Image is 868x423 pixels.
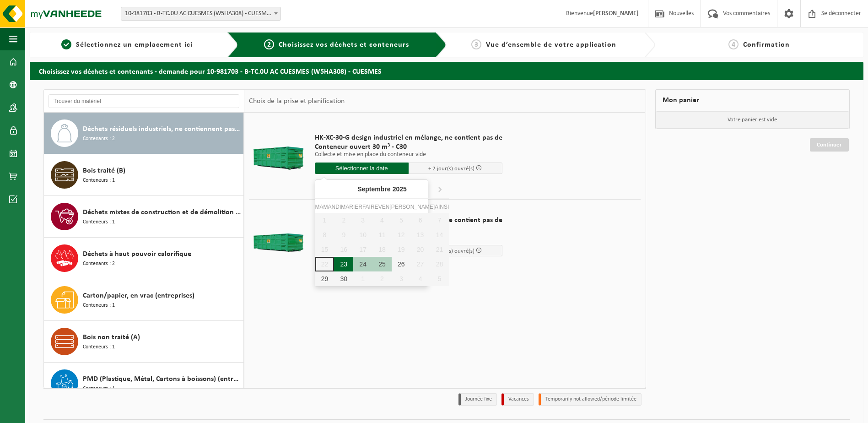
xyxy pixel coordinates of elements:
strong: [PERSON_NAME] [593,10,639,17]
span: Conteneurs : 1 [83,343,115,352]
button: Bois non traité (A) Conteneurs : 1 [44,321,244,363]
div: Choix de la prise et planification [244,90,349,113]
span: 10-981703 - B-TC.0U AC CUESMES (W5HA308) - CUESMES [121,7,281,21]
button: PMD (Plastique, Métal, Cartons à boissons) (entreprises) Conteneurs : 1 [44,363,244,404]
span: Bois traité (B) [83,165,125,176]
span: Bois non traité (A) [83,332,140,343]
button: Déchets mixtes de construction et de démolition (inertes et non inertes) Conteneurs : 1 [44,196,244,238]
span: Conteneurs : 1 [83,385,115,393]
span: Déchets à haut pouvoir calorifique [83,249,191,260]
div: 2 [372,271,392,286]
span: Contenants : 2 [83,135,115,143]
span: PMD (Plastique, Métal, Cartons à boissons) (entreprises) [83,374,241,385]
a: 1Sélectionnez un emplacement ici [34,39,220,50]
i: 2025 [393,186,407,192]
span: Conteneurs : 1 [83,218,115,227]
div: maman [315,202,336,211]
span: Sélectionnez un emplacement ici [76,41,193,49]
div: Di [335,202,341,211]
div: Ven [378,202,390,211]
button: Déchets à haut pouvoir calorifique Contenants : 2 [44,238,244,279]
span: 3 [471,39,481,49]
span: Vue d’ensemble de votre application [486,41,616,49]
span: Déchets résiduels industriels, ne contiennent pas de fractions recyclables, incinérés après broyage [83,124,241,135]
p: Collecte et mise en place du conteneur vide [315,152,502,158]
div: 23 [334,257,353,271]
div: 1 [353,271,372,286]
div: Faire [362,202,378,211]
button: Bois traité (B) Conteneurs : 1 [44,154,244,196]
div: 3 [392,271,411,286]
font: Bienvenue [566,10,639,17]
span: Confirmation [743,41,790,49]
span: Conteneurs : 1 [83,176,115,185]
span: HK-XC-30-G design industriel en mélange, ne contient pas de [315,133,502,142]
span: Choisissez vos déchets et conteneurs [279,41,409,49]
font: Septembre [357,186,390,192]
h2: Choisissez vos déchets et contenants - demande pour 10-981703 - B-TC.0U AC CUESMES (W5HA308) - CU... [30,62,863,80]
span: 4 [728,39,739,49]
div: 24 [353,257,372,271]
span: Conteneur ouvert 30 m³ - C30 [315,142,502,152]
input: Trouver du matériel [49,94,239,108]
div: ainsi [435,202,449,211]
p: Votre panier est vide [656,111,850,129]
input: Sélectionner la date [315,163,409,174]
span: 2 [264,39,274,49]
li: Vacances [501,393,534,406]
div: [PERSON_NAME] [389,202,435,211]
div: 29 [315,271,334,286]
span: Carton/papier, en vrac (entreprises) [83,290,194,301]
span: Déchets mixtes de construction et de démolition (inertes et non inertes) [83,207,241,218]
span: Contenants : 2 [83,260,115,268]
div: 30 [334,271,353,286]
div: 25 [372,257,392,271]
li: Journée fixe [458,393,497,406]
div: Marier [341,202,362,211]
a: Continuer [810,138,849,152]
span: + 2 jour(s) ouvré(s) [428,248,474,254]
span: 1 [61,39,71,49]
span: 10-981703 - B-TC.0U AC CUESMES (W5HA308) - CUESMES [121,7,280,20]
button: Déchets résiduels industriels, ne contiennent pas de fractions recyclables, incinérés après broya... [44,113,244,154]
div: Mon panier [655,89,850,111]
span: + 2 jour(s) ouvré(s) [428,166,474,172]
span: Conteneurs : 1 [83,301,115,310]
li: Temporarily not allowed/période limitée [539,393,642,406]
button: Carton/papier, en vrac (entreprises) Conteneurs : 1 [44,279,244,321]
div: 26 [392,257,411,271]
